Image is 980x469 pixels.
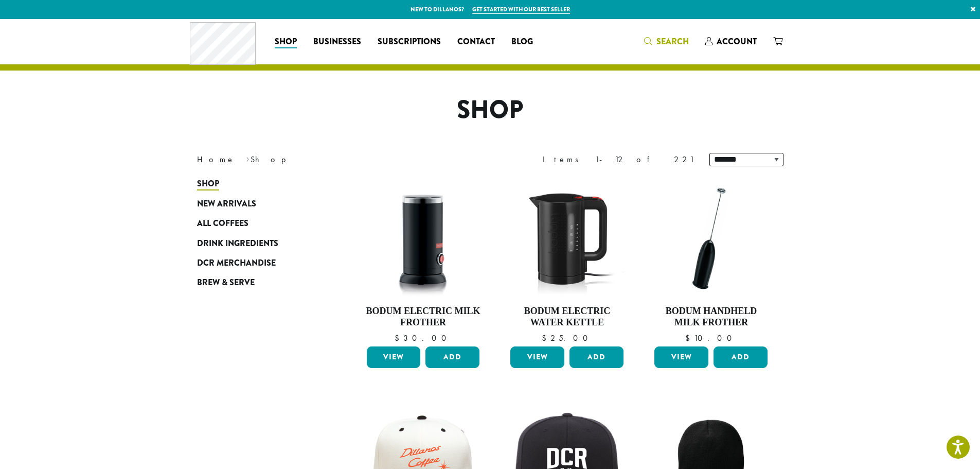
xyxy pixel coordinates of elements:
button: Add [569,346,623,368]
span: › [246,150,250,166]
img: DP3955.01.png [508,179,626,298]
span: DCR Merchandise [197,257,276,270]
span: Blog [511,36,533,48]
span: All Coffees [197,217,248,230]
a: View [654,346,708,368]
a: All Coffees [197,214,320,233]
div: Items 1-12 of 221 [543,153,694,166]
span: Brew & Serve [197,276,255,289]
bdi: 10.00 [685,333,737,343]
a: Search [636,33,697,50]
span: Businesses [313,36,361,48]
a: Shop [266,33,305,50]
a: Bodum Handheld Milk Frother $10.00 [652,179,770,342]
h4: Bodum Handheld Milk Frother [652,306,770,328]
span: Contact [457,36,495,48]
a: View [367,346,421,368]
a: DCR Merchandise [197,253,320,273]
a: View [510,346,564,368]
span: $ [685,333,694,343]
h4: Bodum Electric Water Kettle [508,306,626,328]
a: Shop [197,174,320,194]
a: Drink Ingredients [197,233,320,253]
button: Add [425,346,479,368]
span: Drink Ingredients [197,237,278,250]
a: Bodum Electric Milk Frother $30.00 [364,179,483,342]
a: New Arrivals [197,194,320,214]
span: $ [542,333,550,343]
a: Brew & Serve [197,273,320,292]
a: Bodum Electric Water Kettle $25.00 [508,179,626,342]
a: Get started with our best seller [472,5,570,14]
h4: Bodum Electric Milk Frother [364,306,483,328]
bdi: 25.00 [542,333,593,343]
img: DP3954.01-002.png [364,179,482,298]
span: Account [717,36,757,47]
span: $ [395,333,403,343]
bdi: 30.00 [395,333,451,343]
a: Home [197,154,235,165]
nav: Breadcrumb [197,153,475,166]
h1: Shop [189,95,791,125]
img: DP3927.01-002.png [652,179,770,298]
span: New Arrivals [197,198,256,211]
span: Subscriptions [378,36,441,48]
button: Add [714,346,768,368]
span: Shop [197,178,219,190]
span: Search [656,36,689,47]
span: Shop [275,36,297,48]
